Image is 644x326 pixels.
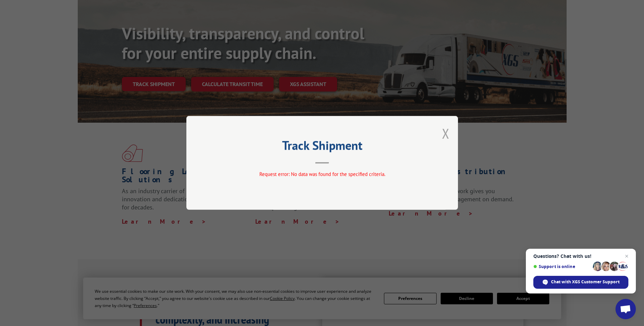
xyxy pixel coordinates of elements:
span: Request error: No data was found for the specified criteria. [259,171,385,178]
span: Questions? Chat with us! [533,253,628,259]
span: Chat with XGS Customer Support [551,279,620,285]
span: Support is online [533,264,590,269]
button: Close modal [442,124,449,142]
span: Chat with XGS Customer Support [533,276,628,289]
a: Open chat [615,299,636,319]
h2: Track Shipment [220,141,424,154]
